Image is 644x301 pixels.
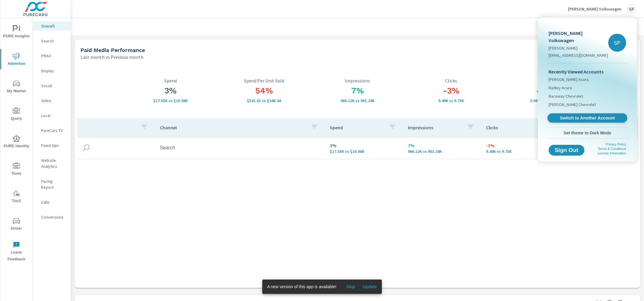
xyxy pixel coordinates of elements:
button: Set theme to Dark Mode [546,128,628,138]
span: Raceway Chevrolet [549,93,583,99]
span: Set theme to Dark Mode [549,130,626,136]
a: Terms & Conditions [598,147,626,150]
span: Radley Acura [549,85,572,91]
span: Switch to Another Account [551,115,624,121]
span: [PERSON_NAME] Acura [549,76,589,82]
div: SP [608,34,626,52]
span: [PERSON_NAME] Chevrolet [549,102,596,107]
button: Sign Out [549,145,584,156]
p: Recently Viewed Accounts [549,68,626,75]
a: License Information [597,151,626,155]
p: [PERSON_NAME] [549,45,608,51]
a: Switch to Another Account [547,113,627,123]
a: Privacy Policy [606,142,626,146]
p: [EMAIL_ADDRESS][DOMAIN_NAME] [549,52,608,58]
p: [PERSON_NAME] Volkswagen [549,30,608,44]
span: Sign Out [553,148,580,153]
